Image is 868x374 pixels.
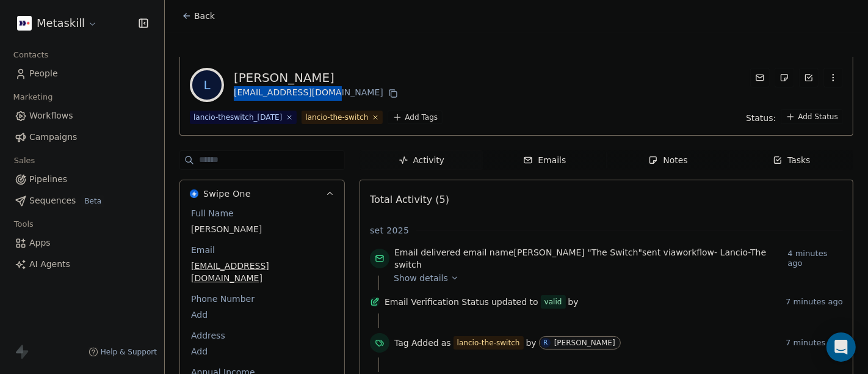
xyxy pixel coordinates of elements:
[29,67,58,80] span: People
[543,338,548,348] div: R
[370,224,409,237] span: set 2025
[491,296,538,308] span: updated to
[191,345,333,358] span: Add
[29,194,76,207] span: Sequences
[8,88,58,106] span: Marketing
[191,309,333,321] span: Add
[305,112,368,123] div: lancio-the-switch
[773,154,811,167] div: Tasks
[394,337,439,349] span: Tag Added
[192,70,222,100] span: L
[203,188,251,200] span: Swipe One
[189,207,236,219] span: Full Name
[101,347,157,357] span: Help & Support
[787,249,843,268] span: 4 minutes ago
[29,258,70,271] span: AI Agents
[89,347,157,357] a: Help & Support
[786,338,843,348] span: 7 minutes ago
[190,189,198,198] img: Swipe One
[10,106,154,126] a: Workflows
[554,339,615,347] div: [PERSON_NAME]
[370,194,449,205] span: Total Activity (5)
[10,64,154,84] a: People
[8,46,54,64] span: Contacts
[29,109,73,122] span: Workflows
[786,297,843,307] span: 7 minutes ago
[81,195,105,207] span: Beta
[191,223,333,235] span: [PERSON_NAME]
[544,296,562,308] div: valid
[193,112,282,123] div: lancio-theswitch_[DATE]
[568,296,579,308] span: by
[781,109,843,124] button: Add Status
[17,16,32,31] img: AVATAR%20METASKILL%20-%20Colori%20Positivo.png
[15,13,100,34] button: Metaskill
[441,337,451,349] span: as
[189,329,228,342] span: Address
[29,131,77,144] span: Campaigns
[394,272,448,284] span: Show details
[10,191,154,211] a: SequencesBeta
[29,237,51,249] span: Apps
[394,248,460,257] span: Email delivered
[194,10,215,22] span: Back
[180,180,344,207] button: Swipe OneSwipe One
[10,254,154,274] a: AI Agents
[394,246,783,271] span: email name sent via workflow -
[9,215,38,233] span: Tools
[10,169,154,189] a: Pipelines
[29,173,67,186] span: Pipelines
[826,332,856,362] div: Open Intercom Messenger
[514,248,642,257] span: [PERSON_NAME] "The Switch"
[746,112,776,124] span: Status:
[648,154,687,167] div: Notes
[526,337,537,349] span: by
[37,15,85,31] span: Metaskill
[191,260,333,284] span: [EMAIL_ADDRESS][DOMAIN_NAME]
[234,86,400,101] div: [EMAIL_ADDRESS][DOMAIN_NAME]
[457,337,520,348] div: lancio-the-switch
[10,233,154,253] a: Apps
[394,272,834,284] a: Show details
[189,293,257,305] span: Phone Number
[189,244,217,256] span: Email
[9,152,40,170] span: Sales
[385,296,489,308] span: Email Verification Status
[10,127,154,147] a: Campaigns
[523,154,566,167] div: Emails
[234,69,400,86] div: [PERSON_NAME]
[388,111,443,124] button: Add Tags
[175,5,222,27] button: Back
